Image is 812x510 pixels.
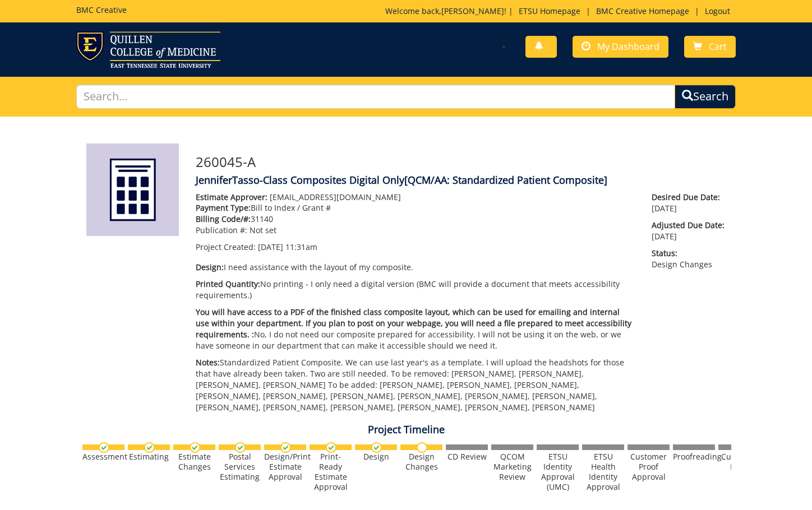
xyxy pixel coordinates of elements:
img: checkmark [190,442,200,453]
span: Not set [250,225,276,235]
div: QCOM Marketing Review [491,452,533,482]
img: Product featured image [86,143,179,236]
span: Publication #: [196,225,247,235]
span: My Dashboard [597,40,659,53]
div: Assessment [82,452,124,462]
div: Customer Edits [718,452,760,472]
div: Estimating [128,452,170,462]
p: [DATE] [652,220,726,242]
a: Cart [684,36,736,58]
h5: BMC Creative [76,6,127,14]
span: Design: [196,262,224,272]
div: Design/Print Estimate Approval [264,452,306,482]
img: checkmark [235,442,246,453]
div: Postal Services Estimating [219,452,261,482]
span: Adjusted Due Date: [652,220,726,231]
span: Payment Type: [196,202,251,213]
img: no [417,442,427,453]
div: Design [355,452,397,462]
p: No printing - I only need a digital version (BMC will provide a document that meets accessibility... [196,279,635,301]
span: [DATE] 11:31am [258,242,317,252]
h3: 260045-A [196,155,726,169]
p: 31140 [196,214,635,225]
span: Billing Code/#: [196,214,251,224]
p: Standardized Patient Composite. We can use last year's as a template. I will upload the headshots... [196,357,635,413]
span: Notes: [196,357,220,368]
img: checkmark [280,442,291,453]
div: Design Changes [400,452,442,472]
input: Search... [76,85,676,109]
img: checkmark [326,442,336,453]
span: Status: [652,248,726,259]
p: [DATE] [652,192,726,214]
p: Bill to Index / Grant # [196,202,635,214]
img: checkmark [99,442,109,453]
div: Customer Proof Approval [628,452,670,482]
p: No, I do not need our composite prepared for accessibility. I will not be using it on the web, or... [196,307,635,351]
img: ETSU logo [76,31,220,68]
h4: JenniferTasso-Class Composites Digital Only [196,175,726,186]
h4: Project Timeline [78,424,734,435]
div: Print-Ready Estimate Approval [310,452,352,492]
div: ETSU Health Identity Approval [582,452,624,492]
div: ETSU Identity Approval (UMC) [537,452,579,492]
span: Desired Due Date: [652,192,726,203]
a: ETSU Homepage [513,6,586,16]
div: Estimate Changes [173,452,215,472]
span: Project Created: [196,242,256,252]
div: CD Review [446,452,488,462]
p: [EMAIL_ADDRESS][DOMAIN_NAME] [196,192,635,203]
a: BMC Creative Homepage [590,6,695,16]
span: [QCM/AA: Standardized Patient Composite] [404,173,607,187]
button: Search [675,85,736,109]
p: I need assistance with the layout of my composite. [196,262,635,273]
img: checkmark [371,442,382,453]
a: Logout [699,6,736,16]
span: Cart [709,40,727,53]
img: checkmark [144,442,155,453]
a: My Dashboard [573,36,668,58]
span: Printed Quantity: [196,279,260,289]
p: Welcome back, ! | | | [385,6,736,17]
a: [PERSON_NAME] [441,6,504,16]
p: Design Changes [652,248,726,270]
div: Proofreading [673,452,715,462]
span: You will have access to a PDF of the finished class composite layout, which can be used for email... [196,307,631,340]
span: Estimate Approver: [196,192,267,202]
